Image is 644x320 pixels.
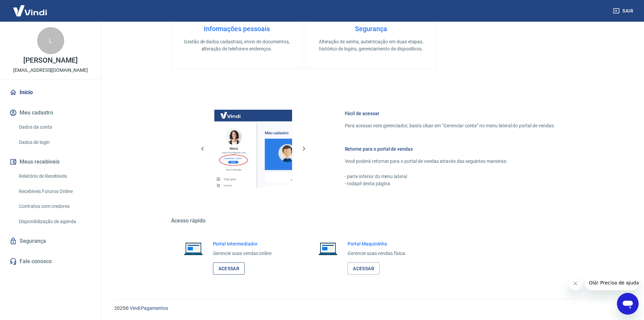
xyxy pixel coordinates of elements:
a: Contratos com credores [16,199,93,213]
a: Dados da conta [16,120,93,134]
iframe: Fechar mensagem [569,277,582,290]
button: Meu cadastro [8,105,93,120]
a: Acessar [348,262,380,275]
h5: Acesso rápido [171,217,571,224]
a: Disponibilização de agenda [16,215,93,229]
h4: Segurança [316,25,426,33]
img: Vindi [8,0,52,21]
iframe: Botão para abrir a janela de mensagens [617,293,639,315]
p: Gerencie suas vendas física. [348,250,406,257]
p: - parte inferior do menu lateral [345,173,555,180]
iframe: Mensagem da empresa [585,275,639,290]
h6: Retorne para o portal de vendas [345,146,555,152]
p: Para acessar este gerenciador, basta clicar em “Gerenciar conta” no menu lateral do portal de ven... [345,122,555,129]
button: Meus recebíveis [8,154,93,169]
p: Você poderá retornar para o portal de vendas através das seguintes maneiras: [345,158,555,165]
p: [EMAIL_ADDRESS][DOMAIN_NAME] [13,67,88,74]
a: Acessar [213,262,245,275]
p: Gestão de dados cadastrais, envio de documentos, alteração de telefone e endereços. [182,38,291,52]
h6: Fácil de acessar [345,110,555,117]
p: - rodapé desta página [345,180,555,187]
span: Olá! Precisa de ajuda? [4,5,57,10]
p: Gerencie suas vendas online. [213,250,273,257]
a: Início [8,85,93,100]
a: Vindi Pagamentos [130,305,168,311]
h4: Informações pessoais [182,25,291,33]
h6: Portal Maquininha [348,240,406,247]
a: Dados de login [16,135,93,149]
p: [PERSON_NAME] [23,57,77,64]
h6: Portal Intermediador [213,240,273,247]
p: 2025 © [114,305,628,312]
img: Imagem de um notebook aberto [314,240,342,257]
p: Alteração de senha, autenticação em duas etapas, histórico de logins, gerenciamento de dispositivos. [316,38,426,52]
a: Segurança [8,234,93,249]
a: Recebíveis Futuros Online [16,185,93,198]
a: Fale conosco [8,254,93,269]
button: Sair [612,5,636,17]
a: Relatório de Recebíveis [16,169,93,183]
div: L [37,27,64,54]
img: Imagem de um notebook aberto [179,240,208,257]
img: Imagem da dashboard mostrando o botão de gerenciar conta na sidebar no lado esquerdo [214,110,292,188]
